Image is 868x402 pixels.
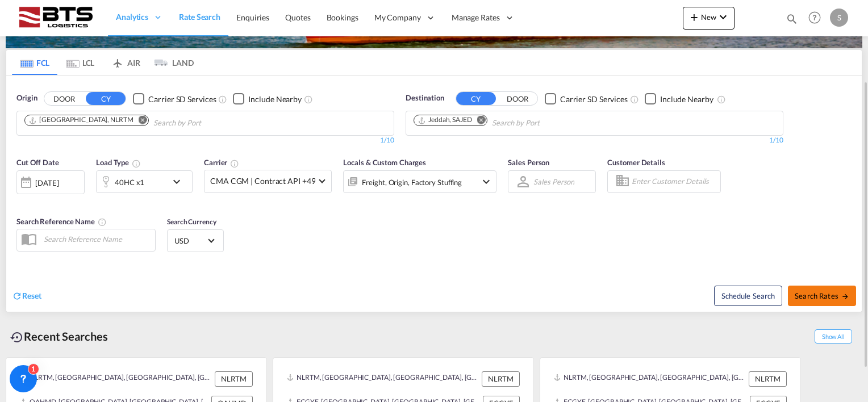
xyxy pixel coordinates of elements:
[362,174,462,190] div: Freight Origin Factory Stuffing
[210,175,315,187] span: CMA CGM | Contract API +49
[23,111,266,132] md-chips-wrap: Chips container. Use arrow keys to select chips.
[343,158,426,167] span: Locals & Custom Charges
[170,175,189,189] md-icon: icon-chevron-down
[788,286,856,306] button: Search Ratesicon-arrow-right
[716,10,730,24] md-icon: icon-chevron-down
[418,115,474,125] div: Press delete to remove this chip.
[554,371,746,386] div: NLRTM, Rotterdam, Netherlands, Western Europe, Europe
[215,371,253,386] div: NLRTM
[12,290,41,303] div: icon-refreshReset
[115,174,144,190] div: 40HC x1
[374,12,421,23] span: My Company
[148,94,216,105] div: Carrier SD Services
[233,93,302,104] md-checkbox: Checkbox No Ink
[12,291,22,301] md-icon: icon-refresh
[236,12,269,22] span: Enquiries
[44,93,84,106] button: DOOR
[6,324,112,349] div: Recent Searches
[479,175,493,189] md-icon: icon-chevron-down
[16,217,107,226] span: Search Reference Name
[406,136,783,145] div: 1/10
[749,371,787,386] div: NLRTM
[103,50,148,75] md-tab-item: AIR
[456,92,496,105] button: CY
[285,12,310,22] span: Quotes
[841,292,849,300] md-icon: icon-arrow-right
[607,158,665,167] span: Customer Details
[287,371,479,386] div: NLRTM, Rotterdam, Netherlands, Western Europe, Europe
[16,93,37,104] span: Origin
[630,95,639,104] md-icon: Unchecked: Search for CY (Container Yard) services for all selected carriers.Checked : Search for...
[327,12,358,22] span: Bookings
[174,236,206,246] span: USD
[98,217,107,227] md-icon: Your search will be saved by the below given name
[86,92,126,105] button: CY
[683,7,735,30] button: icon-plus 400-fgNewicon-chevron-down
[560,94,628,105] div: Carrier SD Services
[482,371,520,386] div: NLRTM
[204,158,239,167] span: Carrier
[12,50,57,75] md-tab-item: FCL
[418,115,472,125] div: Jeddah, SAJED
[805,8,830,28] div: Help
[786,12,798,25] md-icon: icon-magnify
[532,173,575,190] md-select: Sales Person
[786,12,798,30] div: icon-magnify
[133,93,216,104] md-checkbox: Checkbox No Ink
[830,9,848,27] div: S
[304,95,313,104] md-icon: Unchecked: Ignores neighbouring ports when fetching rates.Checked : Includes neighbouring ports w...
[687,10,701,24] md-icon: icon-plus 400-fg
[687,12,730,22] span: New
[218,95,227,104] md-icon: Unchecked: Search for CY (Container Yard) services for all selected carriers.Checked : Search for...
[96,158,141,167] span: Load Type
[38,231,155,248] input: Search Reference Name
[343,170,496,193] div: Freight Origin Factory Stuffingicon-chevron-down
[167,217,216,226] span: Search Currency
[16,158,59,167] span: Cut Off Date
[632,173,717,190] input: Enter Customer Details
[645,93,713,104] md-checkbox: Checkbox No Ink
[153,114,261,132] input: Chips input.
[16,136,394,145] div: 1/10
[492,114,600,132] input: Chips input.
[470,115,487,127] button: Remove
[96,170,193,193] div: 40HC x1icon-chevron-down
[20,371,212,386] div: NLRTM, Rotterdam, Netherlands, Western Europe, Europe
[179,12,220,22] span: Rate Search
[508,158,549,167] span: Sales Person
[660,94,713,105] div: Include Nearby
[545,93,628,104] md-checkbox: Checkbox No Ink
[498,93,537,106] button: DOOR
[805,8,824,27] span: Help
[815,329,852,344] span: Show All
[28,115,136,125] div: Press delete to remove this chip.
[6,76,862,311] div: OriginDOOR CY Checkbox No InkUnchecked: Search for CY (Container Yard) services for all selected ...
[111,56,124,65] md-icon: icon-airplane
[412,111,604,132] md-chips-wrap: Chips container. Use arrow keys to select chips.
[22,291,41,300] span: Reset
[795,291,849,300] span: Search Rates
[230,159,239,168] md-icon: The selected Trucker/Carrierwill be displayed in the rate results If the rates are from another f...
[148,50,194,75] md-tab-item: LAND
[714,286,782,306] button: Note: By default Schedule search will only considerorigin ports, destination ports and cut off da...
[16,192,25,208] md-datepicker: Select
[17,5,94,31] img: cdcc71d0be7811ed9adfbf939d2aa0e8.png
[132,159,141,168] md-icon: icon-information-outline
[12,50,194,75] md-pagination-wrapper: Use the left and right arrow keys to navigate between tabs
[35,178,59,188] div: [DATE]
[57,50,103,75] md-tab-item: LCL
[16,170,85,194] div: [DATE]
[10,330,24,344] md-icon: icon-backup-restore
[248,94,302,105] div: Include Nearby
[28,115,133,125] div: Rotterdam, NLRTM
[116,11,148,23] span: Analytics
[173,232,218,249] md-select: Select Currency: $ USDUnited States Dollar
[717,95,726,104] md-icon: Unchecked: Ignores neighbouring ports when fetching rates.Checked : Includes neighbouring ports w...
[131,115,148,127] button: Remove
[406,93,444,104] span: Destination
[452,12,500,23] span: Manage Rates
